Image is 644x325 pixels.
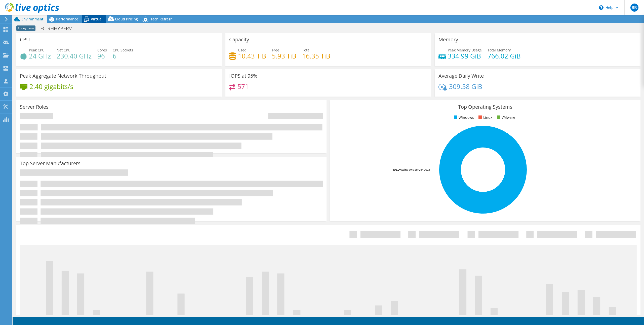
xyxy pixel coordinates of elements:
h4: 571 [237,84,249,89]
span: Anonymous [16,25,35,31]
span: CPU Sockets [113,48,133,52]
svg: \n [599,5,603,10]
h4: 96 [97,53,107,59]
tspan: 100.0% [392,168,402,171]
h4: 6 [113,53,133,59]
h3: IOPS at 95% [229,73,257,79]
span: Performance [56,17,78,21]
h4: 766.02 GiB [488,53,521,59]
h4: 24 GHz [29,53,51,59]
li: VMware [496,115,515,120]
li: Linux [477,115,492,120]
span: Net CPU [57,48,70,52]
span: RB [630,4,638,12]
li: Windows [453,115,474,120]
h1: FC-RHHYPERV [38,26,80,31]
h3: Average Daily Write [438,73,484,79]
span: Peak CPU [29,48,45,52]
h3: CPU [20,37,30,42]
h3: Server Roles [20,104,49,110]
h3: Top Operating Systems [334,104,637,110]
h4: 309.58 GiB [449,84,482,89]
h4: 230.40 GHz [57,53,92,59]
h4: 334.99 GiB [448,53,482,59]
span: Peak Memory Usage [448,48,482,52]
span: Total [302,48,310,52]
span: Environment [21,17,44,21]
h4: 16.35 TiB [302,53,330,59]
h4: 5.93 TiB [272,53,296,59]
h3: Top Server Manufacturers [20,161,80,166]
h3: Peak Aggregate Network Throughput [20,73,106,79]
h4: 2.40 gigabits/s [29,84,73,89]
h3: Capacity [229,37,249,42]
h3: Memory [438,37,458,42]
span: Tech Refresh [150,17,173,21]
span: Free [272,48,279,52]
span: Total Memory [488,48,511,52]
span: Virtual [91,17,102,21]
span: Cloud Pricing [115,17,138,21]
tspan: Windows Server 2022 [402,168,430,171]
span: Cores [97,48,107,52]
h4: 10.43 TiB [238,53,266,59]
span: Used [238,48,247,52]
